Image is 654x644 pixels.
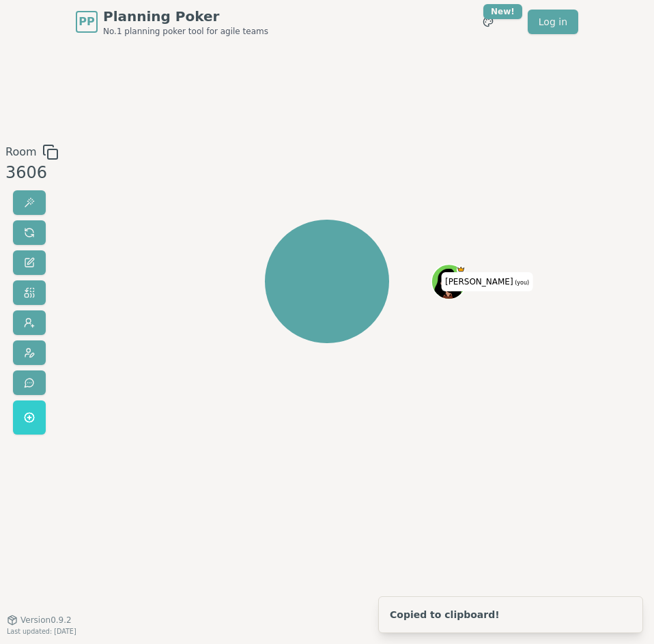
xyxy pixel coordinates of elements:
[513,280,530,286] span: (you)
[103,26,268,37] span: No.1 planning poker tool for agile teams
[13,340,46,365] button: Change avatar
[13,400,46,435] button: Get a named room
[103,7,268,26] span: Planning Poker
[13,280,46,305] button: Change deck
[483,4,522,19] div: New!
[433,265,466,298] button: Click to change your avatar
[5,160,59,185] div: 3606
[13,220,46,245] button: Reset votes
[13,250,46,275] button: Change name
[20,615,72,626] span: Version 0.9.2
[7,615,72,626] button: Version0.9.2
[76,7,268,37] a: PPPlanning PokerNo.1 planning poker tool for agile teams
[13,370,46,395] button: Send feedback
[13,190,46,215] button: Reveal votes
[528,10,578,34] a: Log in
[7,628,76,635] span: Last updated: [DATE]
[476,10,500,34] button: New!
[79,14,94,30] span: PP
[13,310,46,335] button: Participate
[5,144,37,160] span: Room
[442,272,532,291] span: Click to change your name
[390,608,500,621] div: Copied to clipboard!
[457,265,466,274] span: Pamela is the host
